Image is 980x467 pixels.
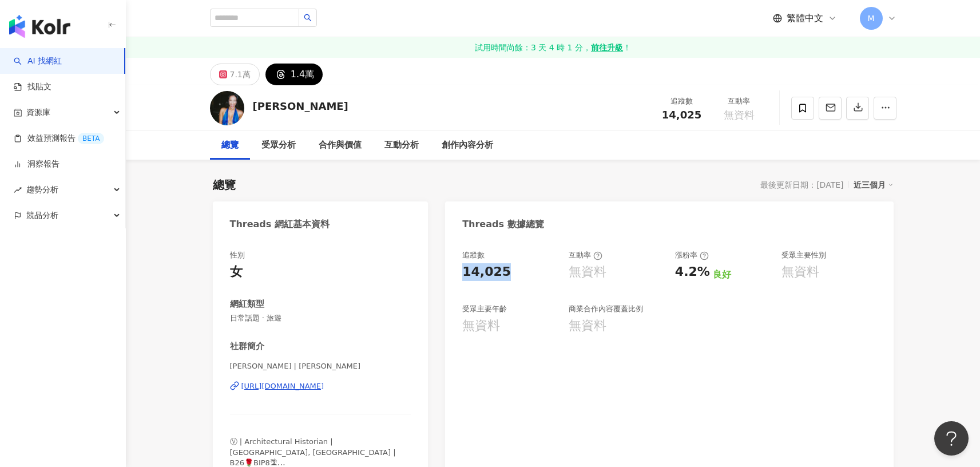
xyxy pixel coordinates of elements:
[230,341,264,353] div: 社群簡介
[867,12,874,25] span: M
[230,298,264,310] div: 網紅類型
[717,96,761,107] div: 互動率
[14,133,104,144] a: 效益預測報告BETA
[462,317,500,335] div: 無資料
[462,263,511,281] div: 14,025
[569,250,602,260] div: 互動率
[126,37,980,58] a: 試用時間尚餘：3 天 4 時 1 分，前往升級！
[230,313,411,323] span: 日常話題 · 旅遊
[569,304,643,314] div: 商業合作內容覆蓋比例
[230,361,411,371] span: [PERSON_NAME] | [PERSON_NAME]
[760,180,843,189] div: 最後更新日期：[DATE]
[787,12,823,25] span: 繁體中文
[442,138,493,152] div: 創作內容分析
[230,218,330,231] div: Threads 網紅基本資料
[261,138,296,152] div: 受眾分析
[14,186,22,194] span: rise
[26,177,58,203] span: 趨勢分析
[230,381,411,391] a: [URL][DOMAIN_NAME]
[675,263,710,281] div: 4.2%
[265,64,323,85] button: 1.4萬
[9,15,70,38] img: logo
[213,177,236,193] div: 總覽
[662,109,701,121] span: 14,025
[591,42,623,53] strong: 前往升級
[781,263,819,281] div: 無資料
[253,99,348,113] div: [PERSON_NAME]
[462,250,485,260] div: 追蹤數
[221,138,239,152] div: 總覽
[462,304,507,314] div: 受眾主要年齡
[713,268,731,281] div: 良好
[854,177,894,192] div: 近三個月
[569,263,606,281] div: 無資料
[724,109,755,121] span: 無資料
[230,263,243,281] div: 女
[26,203,58,228] span: 競品分析
[304,14,312,22] span: search
[230,250,245,260] div: 性別
[241,381,324,391] div: [URL][DOMAIN_NAME]
[934,421,969,456] iframe: Help Scout Beacon - Open
[14,159,59,170] a: 洞察報告
[230,66,251,82] div: 7.1萬
[14,56,62,67] a: searchAI 找網紅
[384,138,419,152] div: 互動分析
[462,218,543,231] div: Threads 數據總覽
[210,91,244,125] img: KOL Avatar
[291,66,314,82] div: 1.4萬
[26,100,50,125] span: 資源庫
[675,250,709,260] div: 漲粉率
[781,250,826,260] div: 受眾主要性別
[319,138,362,152] div: 合作與價值
[14,81,51,93] a: 找貼文
[569,317,606,335] div: 無資料
[660,96,704,107] div: 追蹤數
[210,64,260,85] button: 7.1萬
